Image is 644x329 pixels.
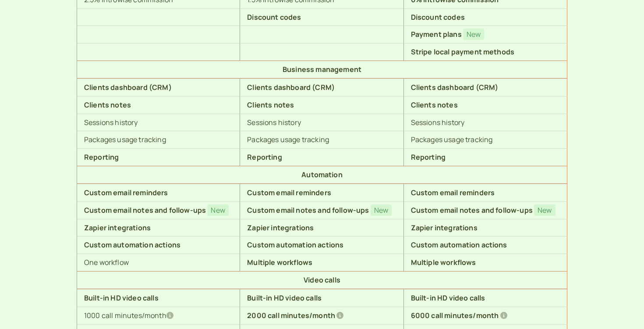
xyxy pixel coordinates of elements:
td: Automation [77,166,567,184]
b: Custom email notes and follow-ups [84,205,206,215]
b: Custom automation actions [84,240,180,250]
b: Custom email reminders [247,188,331,197]
b: Custom email reminders [84,188,168,197]
td: Sessions history [77,114,240,131]
span: New [463,29,484,40]
b: Zapier integrations [84,223,151,232]
b: 6000 call minutes/month [411,311,499,320]
b: Built-in HD video calls [247,293,322,303]
td: Packages usage tracking [240,131,403,148]
b: Custom automation actions [247,240,343,250]
b: Zapier integrations [247,223,314,232]
b: Reporting [84,152,119,162]
span: New [371,204,392,216]
td: Sessions history [240,114,403,131]
b: Clients notes [247,100,294,110]
td: Business management [77,61,567,79]
td: 1000 call minutes/month [77,307,240,324]
b: Reporting [247,152,282,162]
b: Clients notes [411,100,458,110]
b: Custom email reminders [411,188,495,197]
iframe: Chat Widget [600,287,644,329]
b: Stripe local payment methods [411,47,514,57]
b: Clients dashboard (CRM) [411,82,499,92]
b: Discount codes [411,12,465,22]
span: New [207,204,228,216]
b: Built-in HD video calls [411,293,485,303]
b: Custom email notes and follow-ups [411,205,533,215]
b: Built-in HD video calls [84,293,159,303]
b: Custom automation actions [411,240,507,250]
b: Clients dashboard (CRM) [84,82,172,92]
b: Discount codes [247,12,301,22]
td: Sessions history [404,114,567,131]
b: Custom email notes and follow-ups [247,205,369,215]
span: New [534,204,555,216]
b: Multiple workflows [247,257,312,267]
td: One workflow [77,254,240,271]
b: Multiple workflows [411,257,476,267]
td: Packages usage tracking [77,131,240,148]
td: Packages usage tracking [404,131,567,148]
b: Payment plans [411,29,462,39]
b: Clients notes [84,100,131,110]
b: 2000 call minutes/month [247,311,335,320]
td: Video calls [77,271,567,289]
b: Reporting [411,152,446,162]
b: Zapier integrations [411,223,478,232]
b: Clients dashboard (CRM) [247,82,335,92]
